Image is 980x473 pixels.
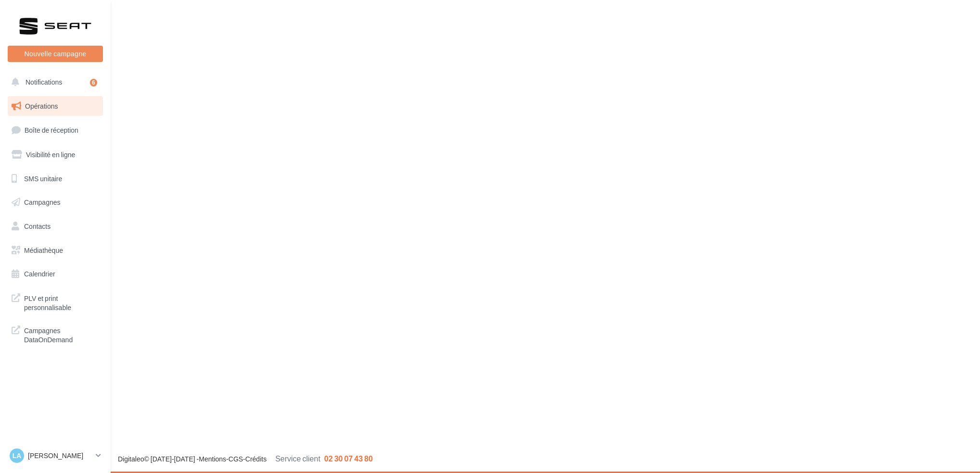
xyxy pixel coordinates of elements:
[24,292,99,312] span: PLV et print personnalisable
[8,447,103,465] a: La [PERSON_NAME]
[25,126,78,134] span: Boîte de réception
[25,78,62,86] span: Notifications
[8,46,103,62] button: Nouvelle campagne
[6,192,105,212] a: Campagnes
[24,270,55,278] span: Calendrier
[24,198,61,206] span: Campagnes
[24,222,51,230] span: Contacts
[24,246,63,254] span: Médiathèque
[229,455,243,463] a: CGS
[25,102,58,110] span: Opérations
[6,96,105,116] a: Opérations
[6,120,105,140] a: Boîte de réception
[324,454,373,463] span: 02 30 07 43 80
[6,320,105,349] a: Campagnes DataOnDemand
[199,455,226,463] a: Mentions
[26,150,75,159] span: Visibilité en ligne
[6,216,105,236] a: Contacts
[24,324,99,345] span: Campagnes DataOnDemand
[90,79,97,87] div: 6
[6,264,105,284] a: Calendrier
[118,455,144,463] a: Digitaleo
[24,174,62,182] span: SMS unitaire
[6,169,105,189] a: SMS unitaire
[245,455,267,463] a: Crédits
[6,72,101,92] button: Notifications 6
[28,451,92,461] p: [PERSON_NAME]
[275,454,320,463] span: Service client
[118,455,373,463] span: © [DATE]-[DATE] - - -
[6,145,105,165] a: Visibilité en ligne
[6,240,105,261] a: Médiathèque
[13,451,22,461] span: La
[6,288,105,316] a: PLV et print personnalisable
